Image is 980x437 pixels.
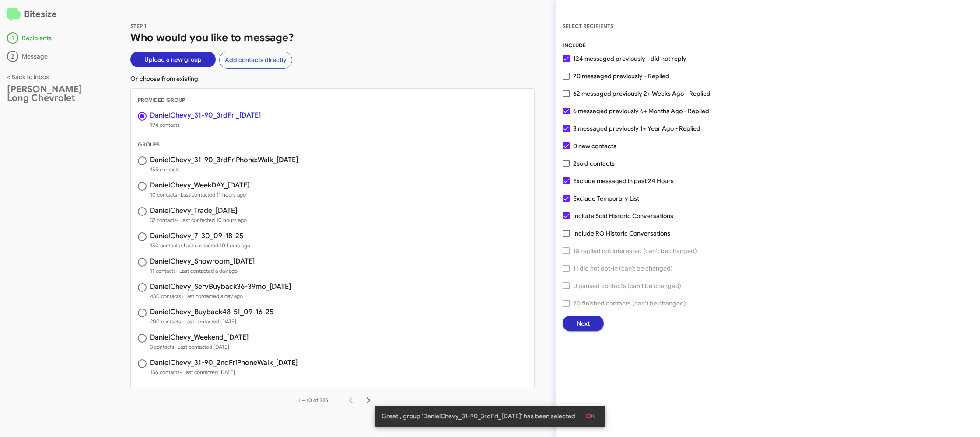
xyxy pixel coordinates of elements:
div: INCLUDE [563,41,973,50]
span: 11 did not opt-in (can't be changed) [573,263,673,274]
span: Upload a new group [144,52,202,67]
h3: DanielChevy_31-90_2ndFriPhoneWalk_[DATE] [150,359,297,366]
span: 200 contacts [150,317,273,326]
div: PROVIDED GROUP [131,96,534,104]
h3: DanielChevy_ServBuyback36-39mo_[DATE] [150,283,291,290]
h3: DanielChevy_WeekDAY_[DATE] [150,182,249,189]
div: Recipients [7,32,102,44]
span: • Last contacted 10 hours ago [180,242,250,249]
img: logo-minimal.svg [7,8,21,22]
span: 156 contacts [150,368,297,377]
div: GROUPS [131,140,534,149]
span: 11 contacts [150,267,255,275]
span: STEP 1 [130,23,147,29]
span: 3 messaged previously 1+ Year Ago - Replied [573,123,700,134]
span: • Last contacted 11 hours ago [177,191,246,198]
span: Exclude Temporary List [573,193,639,204]
div: 1 [7,32,18,44]
span: • Last contacted a day ago [181,293,243,299]
p: Or choose from existing: [130,74,535,83]
h3: DanielChevy_31-90_3rdFri_[DATE] [150,112,261,119]
span: 194 contacts [150,121,261,129]
span: 480 contacts [150,292,291,301]
span: 10 contacts [150,191,249,199]
span: • Last contacted [DATE] [174,343,229,350]
span: 20 finished contacts (can't be changed) [573,298,686,309]
span: Include RO Historic Conversations [573,228,670,239]
h3: DanielChevy_Weekend_[DATE] [150,334,248,341]
h3: DanielChevy_Showroom_[DATE] [150,258,255,265]
span: 2 [573,158,615,169]
button: OK [579,408,602,424]
span: • Last contacted [DATE] [181,318,236,325]
h2: Bitesize [7,7,102,22]
span: 18 replied not interested (can't be changed) [573,246,697,256]
button: Add contacts directly [219,52,292,69]
div: 2 [7,51,18,62]
span: • Last contacted a day ago [176,267,238,274]
span: 0 new contacts [573,141,616,151]
span: 70 messaged previously - Replied [573,71,669,81]
span: 155 contacts [150,165,298,174]
span: SELECT RECIPIENTS [563,23,613,29]
span: 0 paused contacts (can't be changed) [573,281,681,291]
button: Upload a new group [130,52,216,67]
span: sold contacts [577,160,615,167]
div: Message [7,51,102,62]
span: Exclude messaged in past 24 Hours [573,176,674,186]
h3: DanielChevy_31-90_3rdFriPhone:Walk_[DATE] [150,156,298,163]
button: Next page [360,392,377,409]
h3: DanielChevy_Buyback48-51_09-16-25 [150,309,273,316]
span: 124 messaged previously - did not reply [573,53,686,64]
span: Great!, group 'DanielChevy_31-90_3rdFri_[DATE]' has been selected [381,412,575,420]
h1: Who would you like to message? [130,31,535,45]
span: • Last contacted 10 hours ago [177,217,247,223]
button: Next [563,316,604,331]
span: OK [586,408,595,424]
span: 62 messaged previously 2+ Weeks Ago - Replied [573,88,710,99]
h3: DanielChevy_Trade_[DATE] [150,207,247,214]
span: 32 contacts [150,216,247,225]
div: 1 – 10 of 725 [298,396,328,405]
span: 3 contacts [150,343,248,351]
button: Previous page [342,392,360,409]
span: Next [577,316,590,331]
span: 150 contacts [150,241,250,250]
span: Include Sold Historic Conversations [573,211,673,221]
a: < Back to inbox [7,73,49,81]
span: • Last contacted [DATE] [180,369,235,375]
div: [PERSON_NAME] Long Chevrolet [7,85,102,102]
span: 6 messaged previously 6+ Months Ago - Replied [573,106,709,116]
h3: DanielChevy_7-30_09-18-25 [150,232,250,239]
